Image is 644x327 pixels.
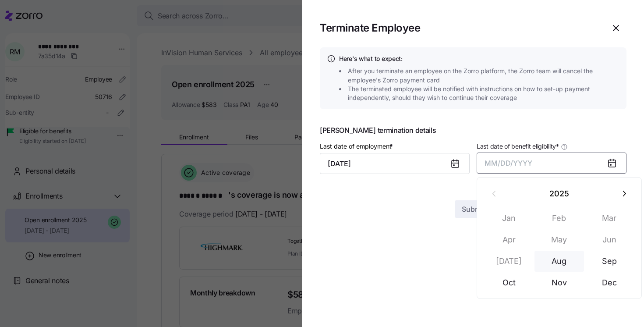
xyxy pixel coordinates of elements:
span: Submit [462,204,485,214]
button: Nov [534,272,584,293]
span: Last date of benefit eligibility * [477,142,559,151]
button: Aug [534,251,584,272]
button: Jun [584,229,634,250]
h4: Here's what to expect: [339,54,619,63]
button: Sep [584,251,634,272]
button: May [534,229,584,250]
button: [DATE] [484,251,534,272]
button: Oct [484,272,534,293]
span: After you terminate an employee on the Zorro platform, the Zorro team will cancel the employee's ... [348,67,622,85]
button: Apr [484,229,534,250]
input: MM/DD/YYYY [320,153,470,174]
span: MM/DD/YYYY [485,159,532,167]
h1: Terminate Employee [320,21,420,35]
span: Last date of benefit eligibility is required [477,177,587,186]
button: 2025 [505,183,614,204]
button: Mar [584,208,634,229]
span: The terminated employee will be notified with instructions on how to set-up payment independently... [348,85,622,103]
span: [PERSON_NAME] termination details [320,127,626,134]
button: MM/DD/YYYY [477,153,626,174]
button: Feb [534,208,584,229]
button: Submit [455,200,492,218]
button: Dec [584,272,634,293]
button: Jan [484,208,534,229]
label: Last date of employment [320,142,395,151]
